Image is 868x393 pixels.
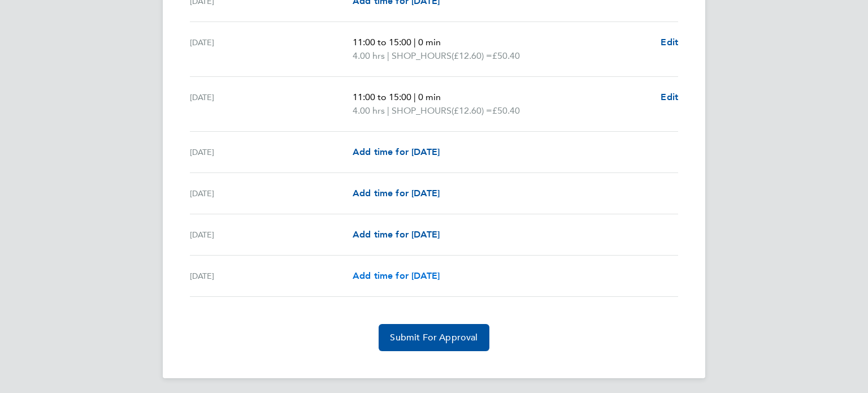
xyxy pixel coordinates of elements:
[353,229,440,240] span: Add time for [DATE]
[392,104,452,118] span: SHOP_HOURS
[190,187,353,200] div: [DATE]
[190,269,353,283] div: [DATE]
[353,50,385,61] span: 4.00 hrs
[353,146,440,157] span: Add time for [DATE]
[418,37,441,47] span: 0 min
[353,228,440,241] a: Add time for [DATE]
[661,92,678,102] span: Edit
[414,37,416,47] span: |
[492,50,520,61] span: £50.40
[353,105,385,116] span: 4.00 hrs
[452,105,492,116] span: (£12.60) =
[353,188,440,198] span: Add time for [DATE]
[353,270,440,281] span: Add time for [DATE]
[353,269,440,283] a: Add time for [DATE]
[353,187,440,200] a: Add time for [DATE]
[387,50,389,61] span: |
[661,36,678,49] a: Edit
[661,90,678,104] a: Edit
[190,145,353,159] div: [DATE]
[418,92,441,102] span: 0 min
[379,324,489,351] button: Submit For Approval
[661,37,678,47] span: Edit
[387,105,389,116] span: |
[492,105,520,116] span: £50.40
[190,90,353,118] div: [DATE]
[190,228,353,241] div: [DATE]
[452,50,492,61] span: (£12.60) =
[190,36,353,63] div: [DATE]
[392,49,452,63] span: SHOP_HOURS
[353,145,440,159] a: Add time for [DATE]
[353,37,411,47] span: 11:00 to 15:00
[390,332,478,343] span: Submit For Approval
[414,92,416,102] span: |
[353,92,411,102] span: 11:00 to 15:00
